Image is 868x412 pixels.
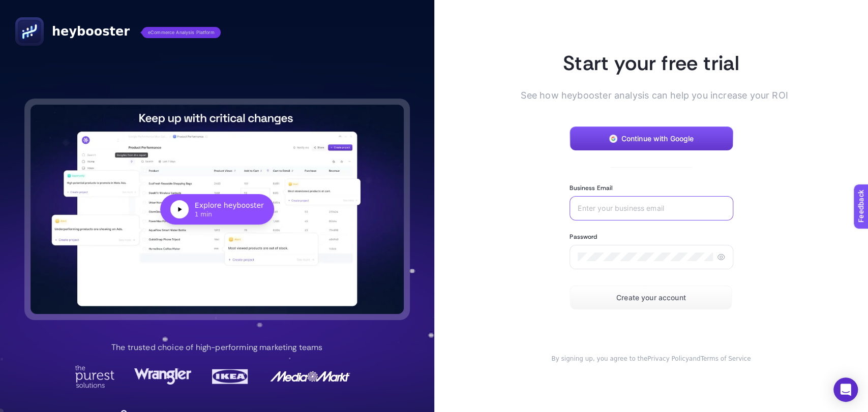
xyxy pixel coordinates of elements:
[570,286,732,310] button: Create your account
[833,377,858,402] div: Open Intercom Messenger
[195,200,264,210] div: Explore heybooster
[210,365,251,388] img: Ikea
[700,355,751,362] a: Terms of Service
[570,233,597,241] label: Password
[134,365,191,388] img: Wrangler
[521,88,765,102] span: See how heybooster analysis can help you increase your ROI
[551,355,647,362] span: By signing up, you agree to the
[537,355,765,363] div: and
[75,365,115,388] img: Purest
[111,341,322,354] p: The trusted choice of high-performing marketing teams
[537,50,765,76] h1: Start your free trial
[647,355,689,362] a: Privacy Policy
[142,27,221,38] span: eCommerce Analysis Platform
[15,17,221,46] a: heyboostereCommerce Analysis Platform
[195,210,264,218] div: 1 min
[570,184,613,192] label: Business Email
[6,3,39,11] span: Feedback
[270,365,351,388] img: MediaMarkt
[578,204,725,212] input: Enter your business email
[616,294,686,302] span: Create your account
[621,135,694,143] span: Continue with Google
[31,105,404,314] button: Explore heybooster1 min
[52,23,130,40] span: heybooster
[570,126,733,151] button: Continue with Google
